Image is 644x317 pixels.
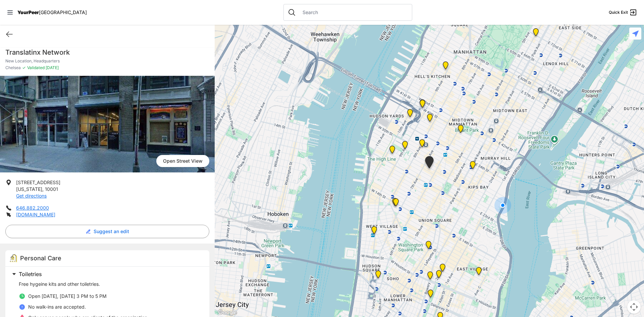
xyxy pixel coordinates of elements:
span: [GEOGRAPHIC_DATA] [39,9,87,15]
div: Greenwich Village [370,226,378,237]
span: Chelsea [5,65,21,70]
input: Search [299,9,408,16]
div: Mainchance Adult Drop-in Center [469,161,477,172]
div: 9th Avenue Drop-in Center [441,61,450,72]
div: Bowery Campus [426,271,434,282]
span: Toiletries [19,271,42,277]
button: Suggest an edit [5,225,209,238]
div: St. Joseph House [435,270,443,281]
div: Chelsea [401,141,409,152]
div: Metro Baptist Church [418,100,427,110]
a: YourPeer[GEOGRAPHIC_DATA] [17,10,87,14]
a: 646.882.2000 [16,205,49,211]
span: ✓ [22,65,26,70]
span: [STREET_ADDRESS] [16,179,60,185]
button: Map camera controls [627,300,641,314]
span: Suggest an edit [94,228,129,235]
div: The Center, Main Building [392,198,400,209]
div: Manhattan [532,28,540,39]
span: Open Street View [156,155,209,167]
div: Antonio Olivieri Drop-in Center [418,139,426,150]
span: , [42,186,44,192]
span: Open [DATE], [DATE] 3 PM to 5 PM [28,293,107,299]
div: Center Youth [391,198,399,209]
div: Positive Health Project [426,114,434,124]
a: Quick Exit [609,8,637,16]
div: New Location, Headquarters [424,156,435,171]
a: Get directions [16,193,47,199]
span: 10001 [45,186,58,192]
div: Maryhouse [438,264,447,274]
a: Open this area in Google Maps (opens a new window) [216,308,238,317]
p: New Location, Headquarters [5,58,209,64]
div: You are here! [494,197,511,214]
p: Free hygeine kits and other toiletries. [19,281,201,287]
a: [DOMAIN_NAME] [16,212,55,217]
span: Quick Exit [609,10,628,15]
div: Senior Services Center [426,289,435,300]
p: No walk-ins are accepted. [28,304,86,310]
img: Google [216,308,238,317]
div: Manhattan [475,267,483,278]
h1: Translatinx Network [5,48,209,57]
div: Harvey Milk High School [424,241,433,252]
div: Main Location, SoHo, DYCD Youth Drop-in Center [374,270,382,281]
span: [DATE] [45,65,59,70]
span: Validated [27,65,45,70]
span: Personal Care [20,255,61,262]
span: YourPeer [17,9,39,15]
div: Sylvia's Place [406,109,414,120]
span: [US_STATE] [16,186,42,192]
